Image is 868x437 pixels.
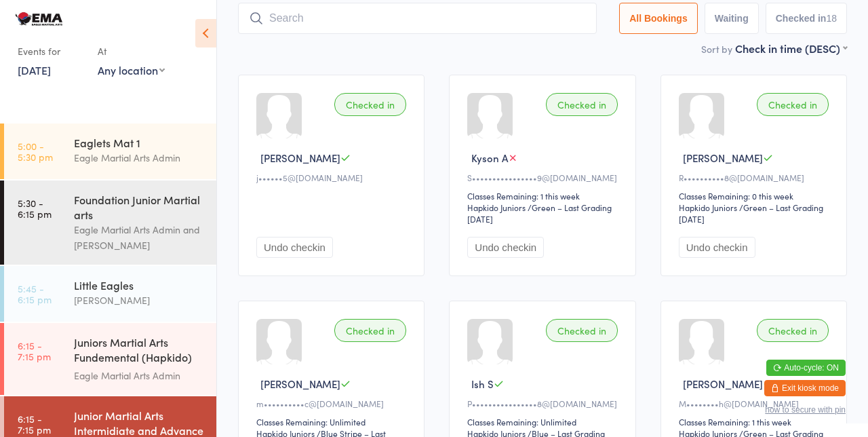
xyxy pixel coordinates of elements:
[679,172,833,183] div: R••••••••••8@[DOMAIN_NAME]
[18,62,51,77] a: [DATE]
[467,398,621,409] div: P••••••••••••••••8@[DOMAIN_NAME]
[18,283,52,305] time: 5:45 - 6:15 pm
[18,413,51,435] time: 6:15 - 7:15 pm
[4,266,216,322] a: 5:45 -6:15 pmLittle Eagles[PERSON_NAME]
[74,368,205,383] div: Eagle Martial Arts Admin
[256,416,410,427] div: Classes Remaining: Unlimited
[683,151,763,165] span: [PERSON_NAME]
[74,135,205,150] div: Eaglets Mat 1
[679,398,833,409] div: M••••••••h@[DOMAIN_NAME]
[18,40,84,62] div: Events for
[74,192,205,222] div: Foundation Junior Martial arts
[18,340,51,362] time: 6:15 - 7:15 pm
[4,180,216,265] a: 5:30 -6:15 pmFoundation Junior Martial artsEagle Martial Arts Admin and [PERSON_NAME]
[471,151,508,165] span: Kyson A
[683,377,763,391] span: [PERSON_NAME]
[467,237,544,258] button: Undo checkin
[705,3,759,34] button: Waiting
[14,12,64,26] img: Eagle Martial Arts
[4,323,216,395] a: 6:15 -7:15 pmJuniors Martial Arts Fundemental (Hapkido) Mat 2Eagle Martial Arts Admin
[260,377,340,391] span: [PERSON_NAME]
[74,278,205,292] div: Little Eagles
[256,398,410,409] div: m••••••••••c@[DOMAIN_NAME]
[74,150,205,166] div: Eagle Martial Arts Admin
[766,3,847,34] button: Checked in18
[679,237,755,258] button: Undo checkin
[701,42,732,56] label: Sort by
[764,380,846,396] button: Exit kiosk mode
[546,93,618,116] div: Checked in
[74,292,205,308] div: [PERSON_NAME]
[826,13,837,24] div: 18
[238,3,597,34] input: Search
[74,222,205,253] div: Eagle Martial Arts Admin and [PERSON_NAME]
[766,360,846,376] button: Auto-cycle: ON
[98,62,165,77] div: Any location
[98,40,165,62] div: At
[256,172,410,183] div: j••••••5@[DOMAIN_NAME]
[679,190,833,202] div: Classes Remaining: 0 this week
[546,319,618,342] div: Checked in
[467,190,621,202] div: Classes Remaining: 1 this week
[256,237,333,258] button: Undo checkin
[334,93,406,116] div: Checked in
[679,416,833,427] div: Classes Remaining: 1 this week
[18,140,53,162] time: 5:00 - 5:30 pm
[757,319,829,342] div: Checked in
[619,3,698,34] button: All Bookings
[471,377,494,391] span: Ish S
[757,93,829,116] div: Checked in
[735,41,847,56] div: Check in time (DESC)
[18,197,52,219] time: 5:30 - 6:15 pm
[765,405,846,415] button: how to secure with pin
[467,202,526,213] div: Hapkido Juniors
[334,319,406,342] div: Checked in
[260,151,340,165] span: [PERSON_NAME]
[74,335,205,368] div: Juniors Martial Arts Fundemental (Hapkido) Mat 2
[467,172,621,183] div: S••••••••••••••••9@[DOMAIN_NAME]
[679,202,737,213] div: Hapkido Juniors
[467,416,621,427] div: Classes Remaining: Unlimited
[4,123,216,179] a: 5:00 -5:30 pmEaglets Mat 1Eagle Martial Arts Admin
